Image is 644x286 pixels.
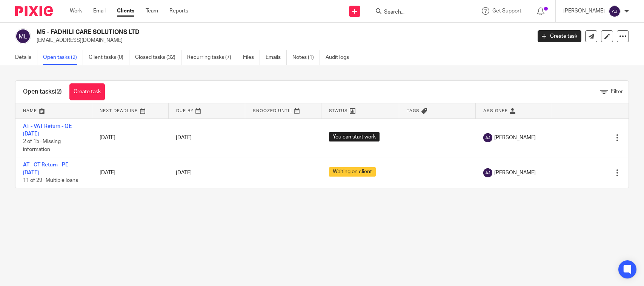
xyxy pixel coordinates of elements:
span: Tags [407,109,420,113]
div: --- [407,169,468,177]
a: Create task [538,30,581,42]
a: Create task [69,83,105,100]
div: --- [407,134,468,141]
a: Team [146,7,158,15]
a: Work [70,7,82,15]
span: [PERSON_NAME] [494,134,536,141]
td: [DATE] [92,157,169,188]
p: [PERSON_NAME] [563,7,605,15]
td: [DATE] [92,118,169,157]
span: 2 of 15 · Missing information [23,139,61,152]
img: svg%3E [15,28,31,44]
img: svg%3E [483,133,492,142]
a: Notes (1) [292,50,320,65]
span: Get Support [492,8,521,14]
a: AT - CT Return - PE [DATE] [23,162,68,175]
span: Snoozed Until [253,109,292,113]
span: (2) [55,89,62,95]
p: [EMAIL_ADDRESS][DOMAIN_NAME] [37,37,526,44]
span: [DATE] [176,135,192,140]
span: Filter [611,89,623,94]
a: Files [243,50,260,65]
span: Waiting on client [329,167,376,177]
a: Audit logs [326,50,355,65]
a: Email [93,7,106,15]
span: 11 of 29 · Multiple loans [23,178,78,183]
a: Client tasks (0) [89,50,129,65]
h1: Open tasks [23,88,62,96]
img: Pixie [15,6,53,16]
span: [PERSON_NAME] [494,169,536,177]
img: svg%3E [483,168,492,177]
input: Search [383,9,451,16]
span: Status [329,109,348,113]
a: Closed tasks (32) [135,50,181,65]
span: You can start work [329,132,380,141]
a: Recurring tasks (7) [187,50,237,65]
a: Clients [117,7,134,15]
img: svg%3E [609,5,621,17]
a: Details [15,50,37,65]
a: Open tasks (2) [43,50,83,65]
h2: M5 - FADHILI CARE SOLUTIONS LTD [37,28,428,36]
span: [DATE] [176,170,192,175]
a: AT - VAT Return - QE [DATE] [23,124,72,137]
a: Reports [169,7,188,15]
a: Emails [266,50,287,65]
